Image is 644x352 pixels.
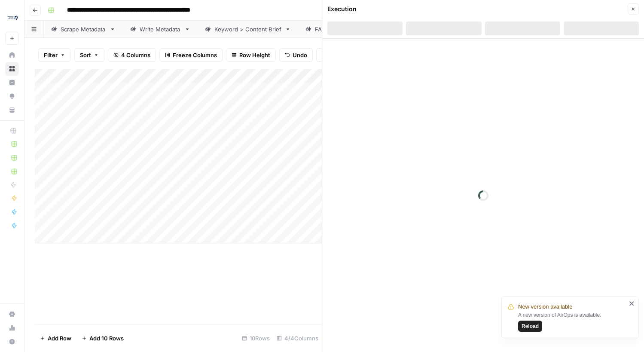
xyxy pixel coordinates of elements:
span: Reload [522,322,539,330]
button: Workspace: Compound Growth [5,7,19,28]
a: Settings [5,307,19,321]
a: Browse [5,62,19,76]
img: Compound Growth Logo [5,10,21,25]
span: Sort [80,51,91,59]
button: Filter [38,48,71,62]
button: Add Row [35,331,76,345]
div: A new version of AirOps is available. [518,311,626,332]
button: Help + Support [5,335,19,349]
a: Usage [5,321,19,335]
span: New version available [518,303,572,311]
button: 4 Columns [108,48,156,62]
span: 4 Columns [121,51,150,59]
div: FAQs [315,25,329,34]
span: Add Row [48,334,71,343]
a: FAQs [298,21,345,38]
a: Opportunities [5,89,19,103]
span: Row Height [239,51,270,59]
button: Undo [279,48,313,62]
button: Reload [518,321,542,332]
button: close [629,300,635,307]
div: Write Metadata [140,25,181,34]
a: Your Data [5,103,19,117]
div: 4/4 Columns [273,331,322,345]
a: Insights [5,76,19,89]
div: Keyword > Content Brief [214,25,281,34]
button: Freeze Columns [159,48,223,62]
a: Home [5,48,19,62]
a: Keyword > Content Brief [198,21,298,38]
a: Write Metadata [123,21,198,38]
a: Scrape Metadata [44,21,123,38]
button: Row Height [226,48,276,62]
button: Sort [74,48,104,62]
div: Execution [327,5,357,13]
span: Freeze Columns [173,51,217,59]
span: Add 10 Rows [89,334,124,343]
div: Scrape Metadata [61,25,106,34]
span: Undo [293,51,307,59]
span: Filter [44,51,58,59]
div: 10 Rows [238,331,273,345]
button: Add 10 Rows [76,331,129,345]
